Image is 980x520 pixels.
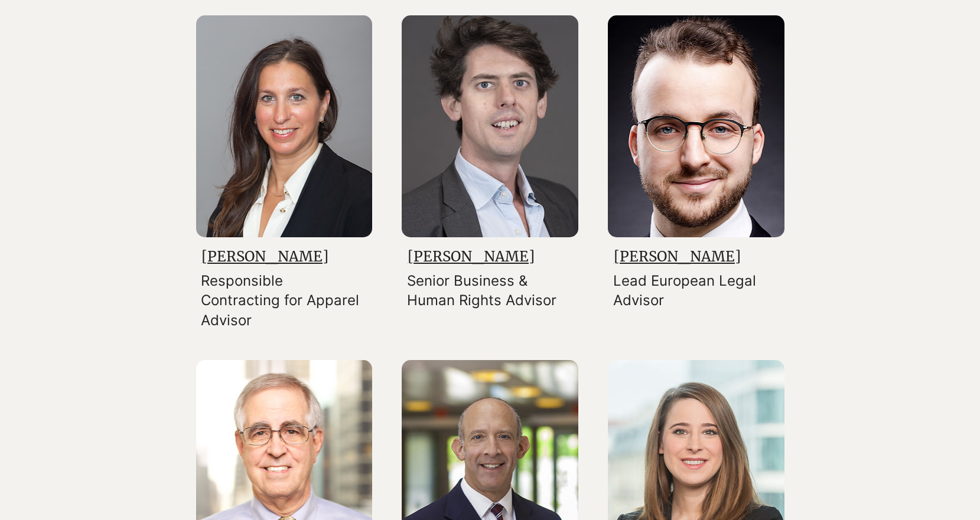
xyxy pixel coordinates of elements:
[407,271,566,310] p: Senior Business & Human Rights Advisor
[408,247,535,266] a: [PERSON_NAME]
[613,271,772,310] p: Lead European Legal Advisor
[614,247,741,266] a: [PERSON_NAME]
[201,247,328,266] a: [PERSON_NAME]
[201,271,360,331] p: Responsible Contracting for Apparel Advisor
